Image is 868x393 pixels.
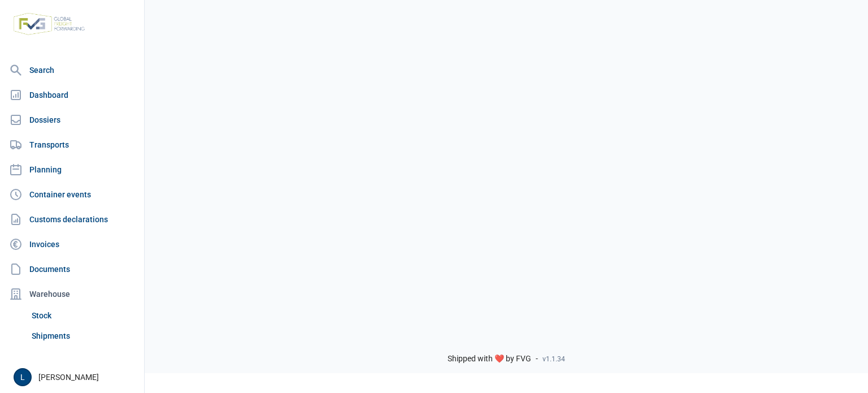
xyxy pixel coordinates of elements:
[5,208,140,231] a: Customs declarations
[5,283,140,305] div: Warehouse
[5,84,140,106] a: Dashboard
[27,326,140,346] a: Shipments
[5,158,140,181] a: Planning
[5,258,140,280] a: Documents
[14,368,32,386] button: L
[536,354,538,364] span: -
[5,233,140,256] a: Invoices
[5,183,140,206] a: Container events
[5,109,140,131] a: Dossiers
[448,354,531,364] span: Shipped with ❤️ by FVG
[14,368,137,386] div: [PERSON_NAME]
[5,59,140,81] a: Search
[9,8,89,40] img: FVG - Global freight forwarding
[542,355,565,364] span: v1.1.34
[27,305,140,326] a: Stock
[5,133,140,156] a: Transports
